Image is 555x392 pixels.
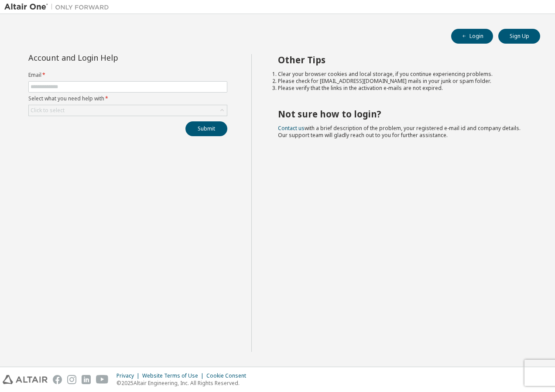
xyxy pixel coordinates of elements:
p: © 2025 Altair Engineering, Inc. All Rights Reserved. [116,379,251,387]
a: Contact us [278,124,305,132]
div: Click to select [31,107,65,114]
label: Email [28,72,227,79]
span: with a brief description of the problem, your registered e-mail id and company details. Our suppo... [278,124,521,139]
button: Submit [185,121,227,136]
div: Privacy [116,372,142,379]
img: Altair One [4,3,113,11]
img: youtube.svg [96,375,109,384]
img: altair_logo.svg [3,375,48,384]
div: Account and Login Help [28,54,188,61]
li: Clear your browser cookies and local storage, if you continue experiencing problems. [278,71,525,78]
h2: Not sure how to login? [278,108,525,120]
h2: Other Tips [278,54,525,65]
li: Please verify that the links in the activation e-mails are not expired. [278,85,525,92]
div: Click to select [29,105,227,116]
div: Website Terms of Use [142,372,206,379]
img: linkedin.svg [82,375,91,384]
div: Cookie Consent [206,372,251,379]
button: Login [451,29,493,44]
label: Select what you need help with [28,95,227,102]
img: facebook.svg [53,375,62,384]
li: Please check for [EMAIL_ADDRESS][DOMAIN_NAME] mails in your junk or spam folder. [278,78,525,85]
img: instagram.svg [67,375,76,384]
button: Sign Up [498,29,540,44]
